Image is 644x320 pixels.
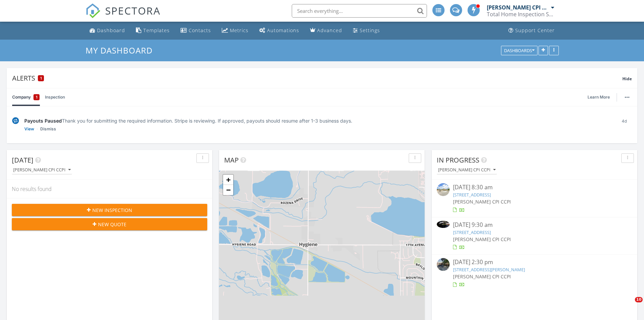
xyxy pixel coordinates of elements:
span: [PERSON_NAME] CPI CCPI [453,236,511,242]
span: New Inspection [92,207,132,214]
span: In Progress [437,155,479,165]
div: Support Center [515,27,555,34]
a: Advanced [307,24,345,37]
a: [DATE] 8:30 am [STREET_ADDRESS] [PERSON_NAME] CPI CCPI [437,183,632,213]
div: 4d [617,117,632,132]
div: [PERSON_NAME] CPI CCPI [13,168,71,172]
a: [STREET_ADDRESS] [453,192,491,198]
a: Automations (Advanced) [257,24,302,37]
div: Advanced [317,27,342,34]
div: Total Home Inspection Services LLC [487,11,554,18]
span: New Quote [98,221,126,228]
a: Dismiss [40,126,56,132]
a: [DATE] 2:30 pm [STREET_ADDRESS][PERSON_NAME] [PERSON_NAME] CPI CCPI [437,258,632,288]
a: Support Center [506,24,557,37]
img: streetview [437,258,450,271]
span: [DATE] [12,155,33,165]
span: [PERSON_NAME] CPI CCPI [453,198,511,205]
div: Dashboards [504,48,534,53]
span: Hide [622,76,632,82]
img: 9542322%2Fcover_photos%2FCNaDHMRVdeIWdDs7chtg%2Fsmall.jpeg [437,221,450,228]
span: Payouts Paused [24,118,62,124]
div: Settings [360,27,380,34]
div: Metrics [230,27,248,34]
span: 10 [635,297,643,302]
img: The Best Home Inspection Software - Spectora [86,3,100,18]
a: Dashboard [87,24,128,37]
div: [DATE] 9:30 am [453,221,616,229]
a: Metrics [219,24,251,37]
div: Contacts [189,27,211,34]
a: View [24,126,34,132]
div: Thank you for submitting the required information. Stripe is reviewing. If approved, payouts shou... [24,117,611,124]
a: [DATE] 9:30 am [STREET_ADDRESS] [PERSON_NAME] CPI CCPI [437,221,632,251]
div: [PERSON_NAME] CPI CCPI [487,4,549,11]
a: Settings [350,24,383,37]
a: Inspection [45,88,65,106]
a: Zoom out [223,185,233,195]
span: Map [224,155,239,165]
span: [PERSON_NAME] CPI CCPI [453,273,511,280]
img: under-review-2fe708636b114a7f4b8d.svg [12,117,19,124]
img: ellipsis-632cfdd7c38ec3a7d453.svg [625,97,629,98]
span: SPECTORA [105,3,161,18]
div: [DATE] 2:30 pm [453,258,616,266]
button: New Quote [12,218,207,230]
div: Automations [267,27,299,34]
button: Dashboards [501,46,538,55]
button: [PERSON_NAME] CPI CCPI [12,166,72,175]
span: 1 [36,94,38,101]
div: [DATE] 8:30 am [453,183,616,192]
input: Search everything... [292,4,427,18]
a: [STREET_ADDRESS] [453,229,491,235]
div: Templates [143,27,170,34]
div: Dashboard [97,27,125,34]
img: 9481405%2Fcover_photos%2FpjlR49dnlzzFwK87DNto%2Fsmall.jpeg [437,183,450,196]
div: No results found [7,180,212,198]
div: [PERSON_NAME] CPI CCPI [438,168,496,172]
a: Templates [133,24,172,37]
span: 1 [40,76,42,81]
a: Zoom in [223,175,233,185]
a: SPECTORA [86,9,161,23]
a: My Dashboard [86,45,158,56]
a: Company [12,88,40,106]
div: Alerts [12,73,622,83]
a: Contacts [178,24,214,37]
button: [PERSON_NAME] CPI CCPI [437,166,497,175]
a: Learn More [588,94,614,101]
iframe: Intercom live chat [621,297,637,313]
a: [STREET_ADDRESS][PERSON_NAME] [453,266,525,273]
button: New Inspection [12,204,207,216]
